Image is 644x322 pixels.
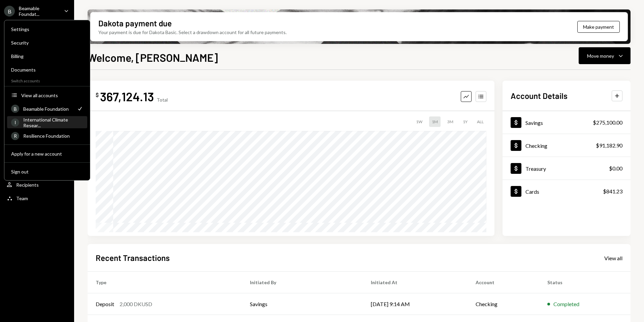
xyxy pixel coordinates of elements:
[88,272,242,293] th: Type
[23,133,83,139] div: Resilience Foundation
[120,300,152,308] div: 2,000 DKUSD
[503,180,631,203] a: Cards$841.23
[100,89,154,104] div: 367,124.13
[7,63,87,76] a: Documents
[603,187,622,195] div: $841.23
[16,195,28,201] div: Team
[11,26,83,32] div: Settings
[503,134,631,157] a: Checking$91,182.90
[525,142,547,149] div: Checking
[242,293,363,315] td: Savings
[445,116,456,127] div: 3M
[460,116,470,127] div: 1Y
[468,293,540,315] td: Checking
[511,90,568,101] h2: Account Details
[157,97,168,103] div: Total
[88,51,218,64] h1: Welcome, [PERSON_NAME]
[23,117,83,128] div: International Climate Resear...
[7,23,87,35] a: Settings
[98,18,172,29] div: Dakota payment due
[4,179,70,191] a: Recipients
[413,116,425,127] div: 1W
[11,105,19,113] div: B
[596,141,622,150] div: $91,182.90
[604,254,622,262] a: View all
[96,91,99,98] div: $
[579,47,631,64] button: Move money
[11,132,19,140] div: R
[16,182,39,188] div: Recipients
[98,29,287,36] div: Your payment is due for Dakota Basic. Select a drawdown account for all future payments.
[609,164,622,172] div: $0.00
[11,40,83,46] div: Security
[11,118,19,127] div: I
[429,116,441,127] div: 1M
[503,111,631,134] a: Savings$275,100.00
[11,151,83,157] div: Apply for a new account
[7,166,87,178] button: Sign out
[468,272,540,293] th: Account
[525,188,539,195] div: Cards
[7,36,87,49] a: Security
[11,53,83,59] div: Billing
[96,300,114,308] div: Deposit
[363,272,467,293] th: Initiated At
[539,272,631,293] th: Status
[7,130,87,142] a: RResilience Foundation
[11,169,83,175] div: Sign out
[553,300,579,308] div: Completed
[7,116,87,128] a: IInternational Climate Resear...
[7,148,87,160] button: Apply for a new account
[587,52,614,59] div: Move money
[593,118,622,127] div: $275,100.00
[363,293,467,315] td: [DATE] 9:14 AM
[23,106,72,112] div: Beamable Foundation
[4,6,15,17] div: B
[242,272,363,293] th: Initiated By
[96,252,170,263] h2: Recent Transactions
[21,92,83,98] div: View all accounts
[4,192,70,204] a: Team
[4,77,90,83] div: Switch accounts
[474,116,486,127] div: ALL
[525,119,543,126] div: Savings
[7,50,87,62] a: Billing
[19,5,59,17] div: Beamable Foundat...
[503,157,631,180] a: Treasury$0.00
[7,89,87,102] button: View all accounts
[577,21,620,33] button: Make payment
[525,165,546,172] div: Treasury
[604,255,622,262] div: View all
[11,67,83,73] div: Documents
